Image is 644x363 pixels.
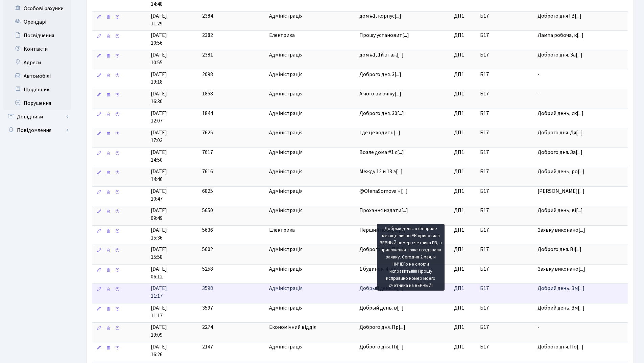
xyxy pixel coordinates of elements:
span: Електрика [269,226,354,234]
span: Адміністрація [269,149,354,156]
span: Доброго дня. 3[...] [359,71,401,78]
span: ДП1 [454,343,475,351]
span: Лампа робоча, к[...] [538,31,583,39]
span: [DATE] 10:55 [151,51,197,67]
span: Адміністрація [269,246,354,253]
span: 7625 [202,129,213,136]
span: Б17 [480,343,489,350]
span: 2147 [202,343,213,350]
span: Доброго дня. Ві[...] [538,246,581,253]
span: Б17 [480,226,489,234]
span: ДП1 [454,323,475,331]
span: Адміністрація [269,304,354,312]
span: Б17 [480,304,489,312]
a: Порушення [3,96,71,110]
a: Автомобілі [3,69,71,83]
span: Заявку виконано[...] [538,226,585,234]
span: Б17 [480,246,489,253]
span: - [538,71,625,78]
span: ДП1 [454,90,475,98]
span: Адміністрація [269,51,354,59]
span: [DATE] 16:26 [151,343,197,359]
span: Между 12 и 13 э[...] [359,168,403,175]
span: 2382 [202,31,213,39]
span: ДП1 [454,31,475,39]
div: Добрый день. в феврале месяце лично УК приносила ВЕРНЫЙ номер счетчика ГВ, в приложении тоже созд... [377,224,445,291]
span: 2384 [202,12,213,20]
span: 1858 [202,90,213,97]
span: 3598 [202,285,213,292]
span: 2098 [202,71,213,78]
span: Добрий день. Зм[...] [538,285,585,292]
span: ДП1 [454,168,475,176]
span: Доброго дня. Пі[...] [359,246,404,253]
span: Б17 [480,51,489,59]
span: [DATE] 15:36 [151,226,197,242]
span: Перший поверх,[...] [359,226,405,234]
a: Повідомлення [3,123,71,137]
a: Щоденник [3,83,71,96]
span: Доброго дня ! В[...] [538,12,581,20]
span: [DATE] 10:56 [151,31,197,47]
span: 5636 [202,226,213,234]
span: ДП1 [454,226,475,234]
a: Контакти [3,42,71,56]
span: ДП1 [454,265,475,273]
span: Б17 [480,285,489,292]
span: Електрика [269,31,354,39]
span: 7617 [202,149,213,156]
span: Адміністрація [269,71,354,78]
span: Адміністрація [269,129,354,137]
span: - [538,323,625,331]
span: 7616 [202,168,213,175]
span: Адміністрація [269,207,354,214]
span: [DATE] 12:07 [151,110,197,125]
span: [DATE] 11:17 [151,285,197,300]
span: 1 будинок. 4 по[...] [359,265,402,273]
span: [DATE] 15:58 [151,246,197,261]
span: Доброго дня. За[...] [538,51,582,59]
span: 6825 [202,187,213,195]
span: ДП1 [454,129,475,137]
span: Доброго дня. По[...] [538,343,583,350]
span: [DATE] 16:30 [151,90,197,106]
span: ДП1 [454,304,475,312]
span: Б17 [480,110,489,117]
span: 1844 [202,110,213,117]
span: Економічний відділ [269,323,354,331]
span: 5258 [202,265,213,273]
a: Довідники [3,110,71,123]
span: Доброго дня. 30[...] [359,110,404,117]
span: Адміністрація [269,12,354,20]
span: Б17 [480,12,489,20]
span: ДП1 [454,71,475,78]
span: 2381 [202,51,213,59]
span: А чого ви очіку[...] [359,90,401,97]
span: - [538,90,625,98]
span: ДП1 [454,187,475,195]
span: Добрий день, ро[...] [538,168,585,175]
span: Добрый день. в[...] [359,285,404,292]
span: ДП1 [454,12,475,20]
span: Добрий день. Зм[...] [538,304,585,312]
span: [DATE] 11:17 [151,304,197,320]
span: Адміністрація [269,265,354,273]
span: Доброго дня. За[...] [538,149,582,156]
a: Орендарі [3,15,71,29]
a: Адреси [3,56,71,69]
span: Адміністрація [269,168,354,176]
span: Прошу установит[...] [359,31,409,39]
span: 5650 [202,207,213,214]
span: Прохання надати[...] [359,207,408,214]
span: Адміністрація [269,343,354,351]
span: Б17 [480,71,489,78]
span: [DATE] 17:03 [151,129,197,144]
span: Доброго дня. Дя[...] [538,129,583,136]
span: ДП1 [454,285,475,292]
span: [DATE] 14:46 [151,168,197,183]
span: Б17 [480,265,489,273]
span: Возле дома #1 с[...] [359,149,404,156]
span: Добрый день. в[...] [359,304,404,312]
span: ДП1 [454,207,475,214]
span: Б17 [480,90,489,97]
